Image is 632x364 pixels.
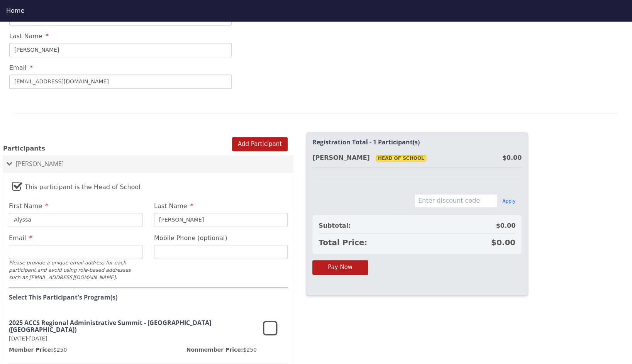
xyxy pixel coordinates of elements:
span: Member Price: [9,347,53,353]
p: [DATE]-[DATE] [9,335,257,343]
span: Head Of School [376,155,426,161]
span: Participants [3,145,45,152]
span: Nonmember Price: [186,347,243,353]
span: [PERSON_NAME] [16,159,64,168]
span: Last Name [154,202,187,210]
p: $250 [9,346,67,354]
button: Apply [502,198,515,204]
h2: Registration Total - 1 Participant(s) [312,139,522,146]
strong: [PERSON_NAME] [312,154,426,161]
div: Please provide a unique email address for each participant and avoid using role-based addresses s... [9,259,142,281]
span: Email [9,64,26,71]
div: $0.00 [502,153,522,163]
span: $0.00 [496,221,515,230]
input: Email [9,74,232,89]
button: Add Participant [232,137,288,151]
p: $250 [186,346,257,354]
span: Subtotal: [319,221,351,230]
input: Enter discount code [415,194,497,207]
h3: 2025 ACCS Regional Administrative Summit - [GEOGRAPHIC_DATA] ([GEOGRAPHIC_DATA]) [9,320,257,333]
h4: Select This Participant's Program(s) [9,294,288,301]
input: Last Name [9,43,232,57]
div: Home [6,6,626,15]
label: This participant is the Head of School [12,177,141,193]
span: Mobile Phone (optional) [154,234,227,242]
button: Pay Now [312,260,368,274]
span: First Name [9,202,42,210]
span: Total Price: [319,237,367,248]
span: $0.00 [491,237,515,248]
span: Last Name [9,32,42,40]
span: Email [9,234,26,242]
